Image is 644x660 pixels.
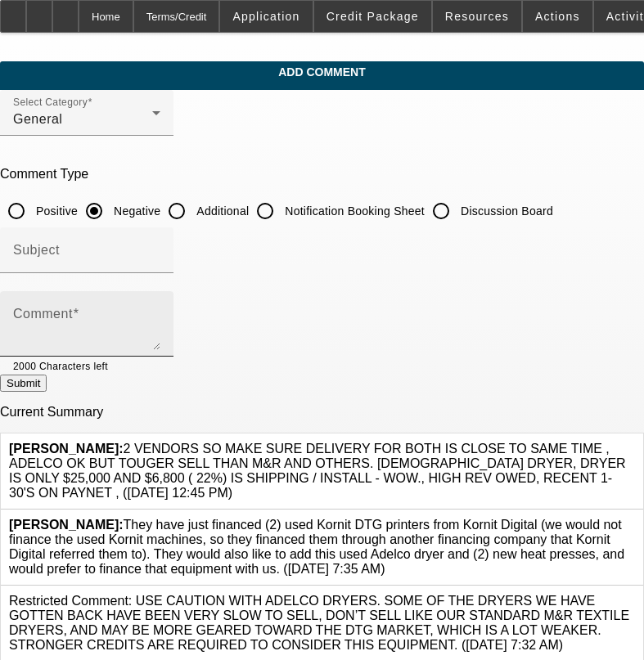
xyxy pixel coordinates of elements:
[12,65,632,79] span: Add Comment
[433,1,521,32] button: Resources
[445,10,509,23] span: Resources
[13,357,108,375] mat-hint: 2000 Characters left
[193,203,249,219] label: Additional
[523,1,592,32] button: Actions
[9,594,629,652] span: Restricted Comment: USE CAUTION WITH ADELCO DRYERS. SOME OF THE DRYERS WE HAVE GOTTEN BACK HAVE B...
[33,203,78,219] label: Positive
[327,10,419,23] span: Credit Package
[9,518,124,532] b: [PERSON_NAME]:
[535,10,580,23] span: Actions
[9,442,124,456] b: [PERSON_NAME]:
[314,1,431,32] button: Credit Package
[281,203,425,219] label: Notification Booking Sheet
[9,442,626,500] span: 2 VENDORS SO MAKE SURE DELIVERY FOR BOTH IS CLOSE TO SAME TIME , ADELCO OK BUT TOUGER SELL THAN M...
[13,97,88,108] mat-label: Select Category
[220,1,312,32] button: Application
[9,518,624,576] span: They have just financed (2) used Kornit DTG printers from Kornit Digital (we would not finance th...
[232,10,299,23] span: Application
[457,203,553,219] label: Discussion Board
[13,307,73,321] mat-label: Comment
[13,243,60,257] mat-label: Subject
[110,203,160,219] label: Negative
[13,112,62,126] span: General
